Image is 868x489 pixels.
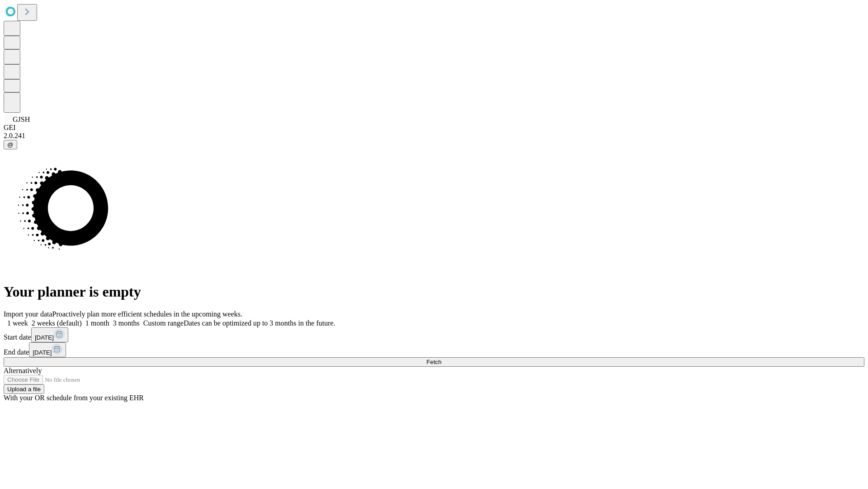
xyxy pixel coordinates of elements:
span: 3 months [113,319,140,327]
span: [DATE] [35,334,54,341]
button: [DATE] [31,327,68,342]
div: End date [4,342,864,357]
span: Import your data [4,310,52,318]
button: Fetch [4,357,864,367]
span: Alternatively [4,367,42,374]
span: 1 week [7,319,28,327]
div: Start date [4,327,864,342]
div: 2.0.241 [4,132,864,140]
div: GEI [4,124,864,132]
span: @ [7,141,14,148]
button: @ [4,140,17,149]
span: GJSH [13,115,30,123]
span: 1 month [85,319,109,327]
span: Fetch [426,359,441,365]
span: 2 weeks (default) [32,319,82,327]
button: [DATE] [29,342,66,357]
h1: Your planner is empty [4,283,864,300]
span: With your OR schedule from your existing EHR [4,394,144,402]
span: Dates can be optimized up to 3 months in the future. [184,319,335,327]
span: Proactively plan more efficient schedules in the upcoming weeks. [52,310,242,318]
span: [DATE] [33,349,52,356]
span: Custom range [143,319,184,327]
button: Upload a file [4,384,44,394]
